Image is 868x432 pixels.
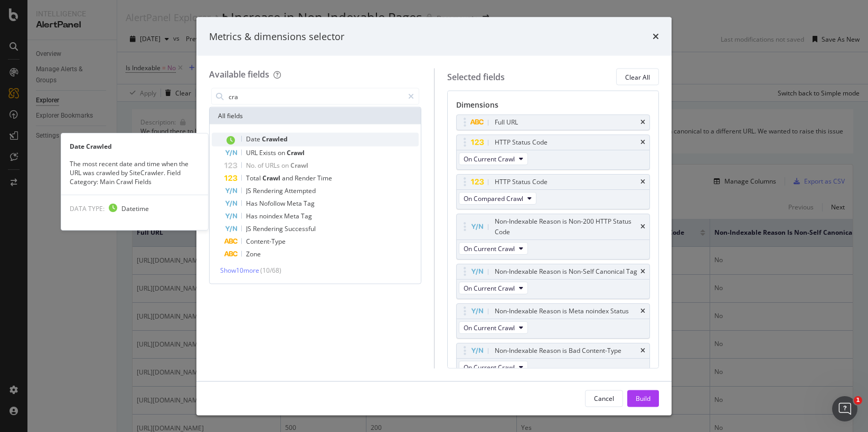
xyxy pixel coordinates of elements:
[495,137,548,148] div: HTTP Status Code
[616,69,659,85] button: Clear All
[262,174,282,183] span: Crawl
[228,89,403,104] input: Search by field name
[459,321,528,334] button: On Current Crawl
[447,71,505,83] div: Selected fields
[495,306,629,316] div: Non-Indexable Reason is Meta noindex Status
[285,186,316,195] span: Attempted
[456,343,650,378] div: Non-Indexable Reason is Bad Content-TypetimesOn Current Crawl
[456,214,650,260] div: Non-Indexable Reason is Non-200 HTTP Status CodetimesOn Current Crawl
[640,268,645,275] div: times
[495,177,548,187] div: HTTP Status Code
[246,249,261,258] span: Zone
[290,161,308,170] span: Crawl
[456,114,650,130] div: Full URLtimes
[464,244,515,253] span: On Current Crawl
[625,72,650,81] div: Clear All
[259,199,287,208] span: Nofollow
[287,199,304,208] span: Meta
[209,30,344,43] div: Metrics & dimensions selector
[282,174,295,183] span: and
[640,224,645,230] div: times
[196,17,672,415] div: modal
[456,135,650,170] div: HTTP Status CodetimesOn Current Crawl
[246,186,253,195] span: JS
[456,264,650,299] div: Non-Indexable Reason is Non-Self Canonical TagtimesOn Current Crawl
[585,390,623,407] button: Cancel
[495,117,518,128] div: Full URL
[246,148,259,157] span: URL
[246,237,286,246] span: Content-Type
[459,361,528,373] button: On Current Crawl
[285,224,316,233] span: Successful
[627,390,659,407] button: Build
[259,212,284,220] span: noindex
[304,199,315,208] span: Tag
[456,303,650,339] div: Non-Indexable Reason is Meta noindex StatustimesOn Current Crawl
[295,174,317,183] span: Render
[832,396,857,421] iframe: Intercom live chat
[246,174,262,183] span: Total
[253,186,285,195] span: Rendering
[210,108,421,124] div: All fields
[265,161,281,170] span: URLs
[287,148,305,157] span: Crawl
[459,192,536,205] button: On Compared Crawl
[301,212,312,220] span: Tag
[258,161,265,170] span: of
[640,139,645,146] div: times
[636,393,650,402] div: Build
[262,135,288,143] span: Crawled
[495,216,639,237] div: Non-Indexable Reason is Non-200 HTTP Status Code
[640,179,645,185] div: times
[464,362,515,371] span: On Current Crawl
[640,119,645,126] div: times
[281,161,290,170] span: on
[594,393,614,402] div: Cancel
[260,266,281,275] span: ( 10 / 68 )
[278,148,287,157] span: on
[246,135,262,143] span: Date
[459,242,528,255] button: On Current Crawl
[464,283,515,292] span: On Current Crawl
[220,266,259,275] span: Show 10 more
[253,224,285,233] span: Rendering
[456,100,650,114] div: Dimensions
[459,152,528,165] button: On Current Crawl
[459,282,528,294] button: On Current Crawl
[464,323,515,332] span: On Current Crawl
[653,30,659,43] div: times
[495,266,637,277] div: Non-Indexable Reason is Non-Self Canonical Tag
[246,199,259,208] span: Has
[246,161,258,170] span: No.
[464,154,515,163] span: On Current Crawl
[495,345,621,356] div: Non-Indexable Reason is Bad Content-Type
[284,212,301,220] span: Meta
[209,69,269,80] div: Available fields
[61,159,208,186] div: The most recent date and time when the URL was crawled by SiteCrawler. Field Category: Main Crawl...
[259,148,278,157] span: Exists
[464,194,523,203] span: On Compared Crawl
[317,174,332,183] span: Time
[640,308,645,314] div: times
[246,224,253,233] span: JS
[640,348,645,354] div: times
[456,174,650,209] div: HTTP Status CodetimesOn Compared Crawl
[246,212,259,220] span: Has
[854,396,862,405] span: 1
[61,142,208,151] div: Date Crawled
